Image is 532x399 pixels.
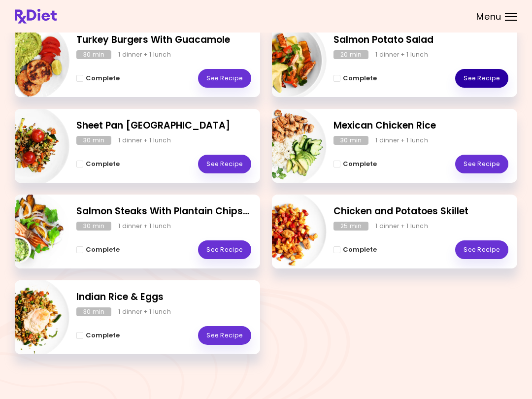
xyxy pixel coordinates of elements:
[198,155,251,173] a: See Recipe - Sheet Pan Turkey
[333,50,368,59] div: 20 min
[476,12,501,21] span: Menu
[86,160,120,168] span: Complete
[86,74,120,82] span: Complete
[333,33,508,47] h2: Salmon Potato Salad
[76,307,111,316] div: 30 min
[118,222,171,231] div: 1 dinner + 1 lunch
[343,246,377,254] span: Complete
[76,330,120,341] button: Complete - Indian Rice & Eggs
[198,240,251,259] a: See Recipe - Salmon Steaks With Plantain Chips and Guacamole
[76,72,120,84] button: Complete - Turkey Burgers With Guacamole
[333,158,377,170] button: Complete - Mexican Chicken Rice
[76,158,120,170] button: Complete - Sheet Pan Turkey
[343,74,377,82] span: Complete
[76,204,251,219] h2: Salmon Steaks With Plantain Chips and Guacamole
[118,136,171,145] div: 1 dinner + 1 lunch
[76,50,111,59] div: 30 min
[375,50,428,59] div: 1 dinner + 1 lunch
[333,222,368,231] div: 25 min
[76,136,111,145] div: 30 min
[455,69,508,88] a: See Recipe - Salmon Potato Salad
[76,119,251,133] h2: Sheet Pan Turkey
[343,160,377,168] span: Complete
[118,307,171,316] div: 1 dinner + 1 lunch
[198,69,251,88] a: See Recipe - Turkey Burgers With Guacamole
[245,191,327,272] img: Info - Chicken and Potatoes Skillet
[333,136,368,145] div: 30 min
[76,222,111,231] div: 30 min
[86,332,120,339] span: Complete
[245,105,327,187] img: Info - Mexican Chicken Rice
[375,136,428,145] div: 1 dinner + 1 lunch
[15,9,57,24] img: RxDiet
[76,244,120,256] button: Complete - Salmon Steaks With Plantain Chips and Guacamole
[118,50,171,59] div: 1 dinner + 1 lunch
[375,222,428,231] div: 1 dinner + 1 lunch
[76,33,251,47] h2: Turkey Burgers With Guacamole
[245,19,327,101] img: Info - Salmon Potato Salad
[198,326,251,345] a: See Recipe - Indian Rice & Eggs
[333,244,377,256] button: Complete - Chicken and Potatoes Skillet
[86,246,120,254] span: Complete
[455,240,508,259] a: See Recipe - Chicken and Potatoes Skillet
[333,72,377,84] button: Complete - Salmon Potato Salad
[333,119,508,133] h2: Mexican Chicken Rice
[455,155,508,173] a: See Recipe - Mexican Chicken Rice
[76,290,251,304] h2: Indian Rice & Eggs
[333,204,508,219] h2: Chicken and Potatoes Skillet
